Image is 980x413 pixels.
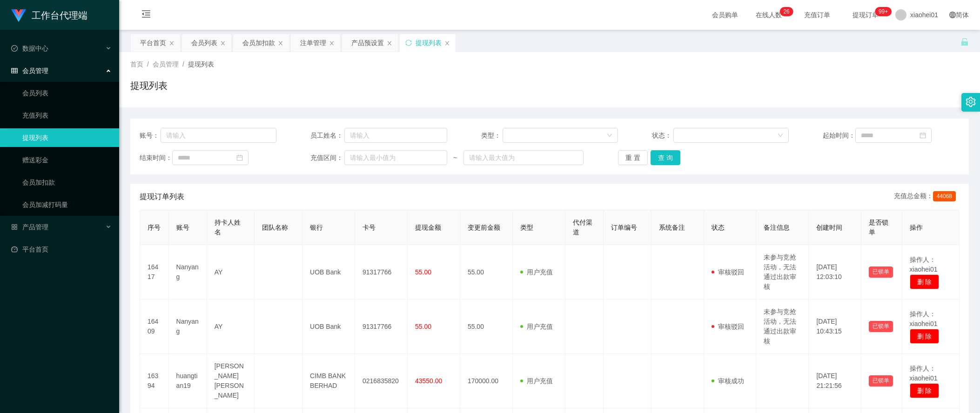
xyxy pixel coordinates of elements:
span: 账号： [140,131,161,140]
span: 55.00 [415,323,431,330]
td: CIMB BANK BERHAD [302,354,355,408]
span: / [182,60,184,68]
button: 删 除 [910,383,940,398]
td: 55.00 [460,245,513,300]
td: [DATE] 21:21:56 [809,354,861,408]
i: 图标: close [329,40,335,46]
td: [PERSON_NAME] [PERSON_NAME] [207,354,255,408]
td: 16409 [140,300,169,354]
input: 请输入 [161,128,276,143]
td: UOB Bank [302,300,355,354]
span: 充值区间： [310,153,344,163]
h1: 提现列表 [130,79,168,93]
button: 重 置 [618,150,648,165]
sup: 26 [779,7,793,16]
span: 产品管理 [11,223,48,231]
td: [DATE] 10:43:15 [809,300,861,354]
span: 结束时间： [140,153,172,163]
i: 图标: menu-fold [130,0,162,30]
span: 类型： [481,131,503,140]
i: 图标: calendar [920,132,926,139]
span: 备注信息 [764,224,790,231]
button: 删 除 [910,329,940,344]
div: 产品预设置 [351,34,384,52]
h1: 工作台代理端 [32,0,87,30]
sup: 951 [875,7,892,16]
i: 图标: close [444,40,450,46]
span: 数据中心 [11,45,48,52]
span: 银行 [310,224,323,231]
i: 图标: down [607,133,612,139]
span: 提现金额 [415,224,441,231]
a: 工作台代理端 [11,11,87,19]
i: 图标: setting [966,97,976,107]
span: 账号 [176,224,189,231]
i: 图标: down [778,133,783,139]
span: 卡号 [362,224,376,231]
td: AY [207,300,255,354]
span: 系统备注 [659,224,685,231]
button: 已锁单 [869,375,893,386]
span: 会员管理 [153,60,179,68]
td: Nanyang [169,300,207,354]
p: 2 [783,7,786,16]
span: 创建时间 [816,224,842,231]
button: 已锁单 [869,321,893,332]
i: 图标: close [278,40,283,46]
span: 用户充值 [520,268,553,276]
td: huangtian19 [169,354,207,408]
span: 会员管理 [11,67,48,74]
input: 请输入 [344,128,447,143]
td: [DATE] 12:03:10 [809,245,861,300]
a: 提现列表 [22,128,112,147]
span: 审核驳回 [712,268,744,276]
button: 已锁单 [869,266,893,278]
span: 用户充值 [520,377,553,385]
span: 代付渠道 [573,219,592,236]
div: 平台首页 [140,34,166,52]
a: 充值列表 [22,106,112,125]
button: 删 除 [910,274,940,289]
span: 操作人：xiaohei01 [910,310,938,327]
span: 操作人：xiaohei01 [910,256,938,273]
p: 6 [786,7,790,16]
td: AY [207,245,255,300]
span: 55.00 [415,268,431,276]
span: 43550.00 [415,377,442,385]
td: 16394 [140,354,169,408]
a: 图标: dashboard平台首页 [11,240,112,259]
input: 请输入最大值为 [463,150,584,165]
span: / [147,60,149,68]
a: 会员列表 [22,84,112,102]
span: 用户充值 [520,323,553,330]
span: 变更前金额 [468,224,500,231]
div: 提现列表 [416,34,442,52]
span: 提现订单 [848,12,883,18]
i: 图标: close [220,40,226,46]
button: 查 询 [651,150,680,165]
i: 图标: unlock [960,38,969,46]
td: Nanyang [169,245,207,300]
span: 团队名称 [262,224,288,231]
div: 会员列表 [191,34,217,52]
input: 请输入最小值为 [344,150,447,165]
span: 订单编号 [611,224,637,231]
span: 序号 [148,224,161,231]
td: UOB Bank [302,245,355,300]
div: 会员加扣款 [242,34,275,52]
span: 审核成功 [712,377,744,385]
span: 审核驳回 [712,323,744,330]
i: 图标: calendar [236,154,243,161]
i: 图标: close [169,40,175,46]
span: 类型 [520,224,533,231]
a: 赠送彩金 [22,151,112,169]
span: 状态： [652,131,673,140]
span: 44068 [933,191,956,201]
a: 会员加减打码量 [22,195,112,214]
div: 充值总金额： [894,191,960,202]
span: 充值订单 [799,12,835,18]
span: 起始时间： [823,131,855,140]
span: 状态 [712,224,725,231]
span: 员工姓名： [310,131,344,140]
td: 未参与竞抢活动，无法通过出款审核 [756,245,809,300]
